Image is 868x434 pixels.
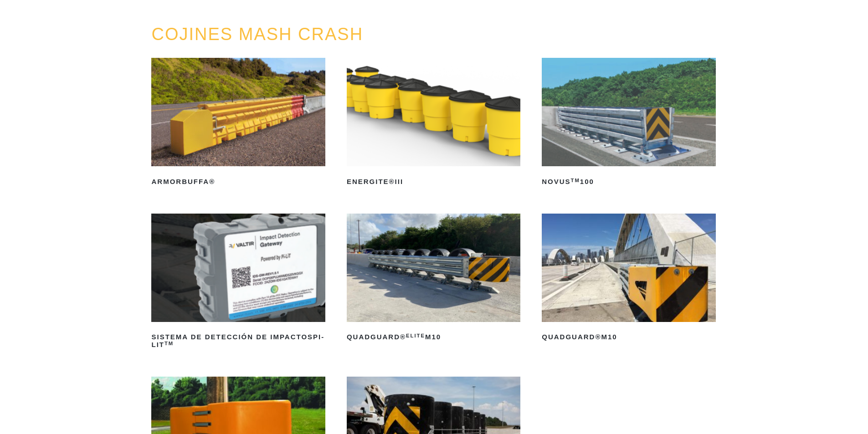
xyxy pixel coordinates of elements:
[151,214,325,352] a: Sistema de detección de impactosPI-LITTM
[542,58,715,189] a: NOVUSTM100
[542,178,570,185] font: NOVUS
[542,214,715,345] a: QuadGuard®M10​
[347,58,520,189] a: ENERGITE®III​
[347,178,395,185] font: ENERGITE®
[151,333,313,341] font: Sistema de detección de impactos
[347,214,520,345] a: QuadGuard®EliteM10
[601,333,617,341] font: M10
[395,178,404,185] font: III
[164,341,174,346] font: TM
[151,333,324,348] font: PI-LIT
[406,333,425,338] font: Elite
[151,58,325,189] a: ArmorBuffa®​
[151,178,215,185] font: ArmorBuffa®
[542,333,601,341] font: QuadGuard®
[580,178,594,185] font: 100
[571,178,580,183] font: TM
[347,333,406,341] font: QuadGuard®
[425,333,441,341] font: M10
[151,25,363,44] a: COJINES MASH CRASH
